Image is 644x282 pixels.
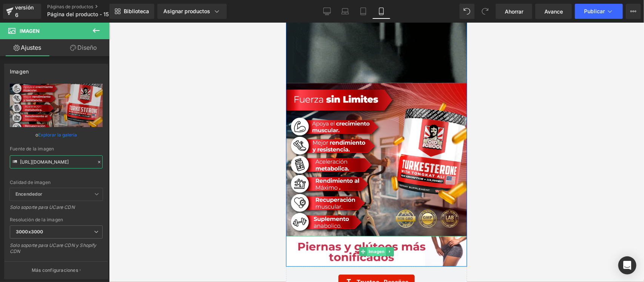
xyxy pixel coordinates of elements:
font: Ahorrar [505,8,523,15]
font: versión 6 [15,4,34,18]
button: Más configuraciones [5,261,108,279]
input: Enlace [10,155,103,169]
a: Tableta [354,4,372,19]
font: 3000x3000 [16,229,43,234]
button: Más [626,4,641,19]
font: Publicar [584,8,605,14]
font: Fuente de la imagen [10,146,54,152]
font: Solo soporte para UCare CDN [10,204,75,210]
button: Publicar [575,4,623,19]
font: Encendedor [15,191,42,197]
button: Rehacer [478,4,493,19]
a: Expandir / Contraer [100,225,108,234]
a: Móvil [372,4,390,19]
font: Páginas de productos [47,4,93,9]
a: Nueva Biblioteca [109,4,154,19]
font: Imagen [20,28,40,34]
font: Avance [544,8,563,15]
font: Más configuraciones [32,267,78,273]
font: - Reseñas [94,256,123,264]
font: o [35,132,38,138]
a: Computadora portátil [336,4,354,19]
font: Imagen [10,68,29,75]
font: Calidad de imagen [10,179,51,185]
a: Diseño [56,39,111,56]
a: versión 6 [3,4,41,19]
font: Asignar productos [163,8,210,14]
font: Explorar la galería [38,132,77,138]
font: Resolución de la imagen [10,217,63,222]
font: Imagen [83,226,98,231]
font: Solo soporte para UCare CDN y Shopify CDN [10,242,97,254]
font: Diseño [77,44,97,51]
font: Biblioteca [124,8,149,14]
a: De oficina [318,4,336,19]
a: Avance [535,4,572,19]
font: Trustoo [71,256,94,264]
div: Abrir Intercom Messenger [618,256,636,274]
a: Páginas de productos [47,4,134,10]
font: Ajustes [21,44,41,51]
font: Página del producto - 15 [PERSON_NAME], 23:02:10 [47,11,179,17]
button: Deshacer [460,4,475,19]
